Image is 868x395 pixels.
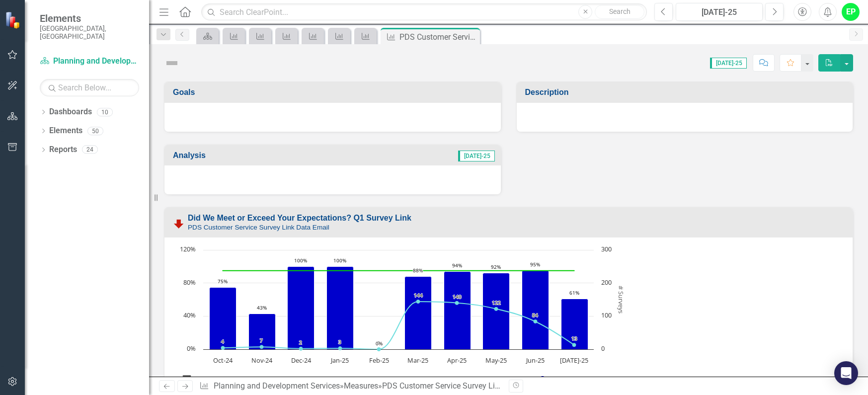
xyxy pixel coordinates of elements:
[571,335,577,342] text: 13
[174,245,631,394] svg: Interactive chart
[97,108,113,116] div: 10
[601,278,612,287] text: 200
[260,337,263,344] text: 7
[49,106,92,118] a: Dashboards
[601,311,612,319] text: 100
[188,214,411,222] a: Did We Meet or Exceed Your Expectations? Q1 Survey Link
[291,356,312,365] text: Dec-24
[180,244,196,253] text: 120%
[525,88,848,97] h3: Description
[288,266,315,349] path: Dec-24, 100. Agree/Strongly Agree Q1.
[187,344,196,353] text: 0%
[257,304,267,311] text: 43%
[399,31,477,43] div: PDS Customer Service Survey Link Data Email
[569,289,579,296] text: 61%
[494,307,498,311] path: May-25, 122. # Surveys Collected via Link.
[679,6,759,18] div: [DATE]-25
[183,311,196,319] text: 40%
[180,372,194,386] button: View chart menu, Chart
[173,218,185,230] img: Below Plan
[183,278,196,287] text: 80%
[173,151,322,160] h3: Analysis
[376,340,383,347] text: 0%
[221,338,224,345] text: 4
[40,12,139,24] span: Elements
[540,375,622,384] button: Show Agree/Strongly Agree Q1
[491,263,501,270] text: 92%
[617,286,626,314] text: # Surveys
[174,245,843,394] div: Chart. Highcharts interactive chart.
[338,338,341,345] text: 3
[82,146,98,154] div: 24
[330,356,349,365] text: Jan-25
[49,125,82,137] a: Elements
[249,314,276,349] path: Nov-24, 42.86. Agree/Strongly Agree Q1.
[530,261,540,268] text: 95%
[609,7,631,15] span: Search
[213,356,233,365] text: Oct-24
[327,266,354,349] path: Jan-25, 100. Agree/Strongly Agree Q1.
[560,356,588,365] text: [DATE]-25
[188,224,329,231] small: PDS Customer Service Survey Link Data Email
[492,299,501,306] text: 122
[40,56,139,67] a: Planning and Development Services
[485,356,507,365] text: May-25
[676,3,763,21] button: [DATE]-25
[164,55,180,71] img: Not Defined
[414,292,423,299] text: 144
[369,356,389,365] text: Feb-25
[338,346,342,350] path: Jan-25, 3. # Surveys Collected via Link.
[453,293,462,300] text: 140
[842,3,860,21] button: EP
[601,244,612,253] text: 300
[525,356,545,365] text: Jun-25
[710,58,747,69] span: [DATE]-25
[561,299,588,349] path: Jul-25, 61. Agree/Strongly Agree Q1.
[444,271,471,349] path: Apr-25, 94. Agree/Strongly Agree Q1.
[199,381,501,392] div: » »
[522,270,549,349] path: Jun-25, 95. Agree/Strongly Agree Q1.
[40,24,139,41] small: [GEOGRAPHIC_DATA], [GEOGRAPHIC_DATA]
[173,88,496,97] h3: Goals
[377,339,380,346] text: 0
[251,356,273,365] text: Nov-24
[377,347,381,351] path: Feb-25, 0. # Surveys Collected via Link.
[87,127,103,135] div: 50
[221,346,225,350] path: Oct-24, 4. # Surveys Collected via Link.
[333,257,346,264] text: 100%
[221,268,576,272] g: Target, series 1 of 3. Line with 10 data points. Y axis, values.
[382,381,544,391] div: PDS Customer Service Survey Link Data Email
[452,262,462,269] text: 94%
[534,319,538,323] path: Jun-25, 84. # Surveys Collected via Link.
[455,301,459,305] path: Apr-25, 140. # Surveys Collected via Link.
[40,79,139,96] input: Search Below...
[201,3,647,21] input: Search ClearPoint...
[299,346,303,350] path: Dec-24, 2. # Surveys Collected via Link.
[214,381,340,391] a: Planning and Development Services
[407,356,428,365] text: Mar-25
[397,375,426,384] button: Show Target
[210,287,237,349] path: Oct-24, 75. Agree/Strongly Agree Q1.
[49,144,77,156] a: Reports
[572,343,576,347] path: Jul-25, 13. # Surveys Collected via Link.
[437,375,529,384] button: Show # Surveys Collected via Link
[294,257,307,264] text: 100%
[218,278,228,285] text: 75%
[447,356,467,365] text: Apr-25
[601,344,605,353] text: 0
[405,276,432,349] path: Mar-25, 88. Agree/Strongly Agree Q1.
[210,266,588,349] g: Agree/Strongly Agree Q1, series 3 of 3. Bar series with 10 bars. Y axis, values.
[458,151,495,161] span: [DATE]-25
[299,339,302,346] text: 2
[413,267,423,274] text: 88%
[260,345,264,349] path: Nov-24, 7. # Surveys Collected via Link.
[834,361,858,385] div: Open Intercom Messenger
[595,5,644,19] button: Search
[416,300,420,304] path: Mar-25, 144. # Surveys Collected via Link.
[344,381,378,391] a: Measures
[5,11,22,28] img: ClearPoint Strategy
[532,312,538,318] text: 84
